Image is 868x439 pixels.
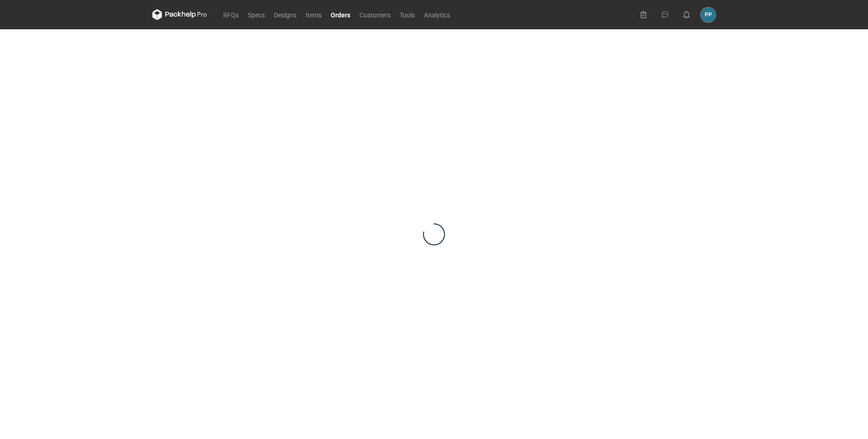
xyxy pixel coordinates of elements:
a: Analytics [419,9,455,20]
a: RFQs [219,9,243,20]
a: Customers [355,9,395,20]
a: Specs [243,9,269,20]
div: Paweł Puch [701,7,716,22]
a: Tools [395,9,419,20]
svg: Packhelp Pro [152,9,207,20]
button: PP [701,7,716,22]
a: Items [301,9,326,20]
a: Orders [326,9,355,20]
a: Designs [269,9,301,20]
